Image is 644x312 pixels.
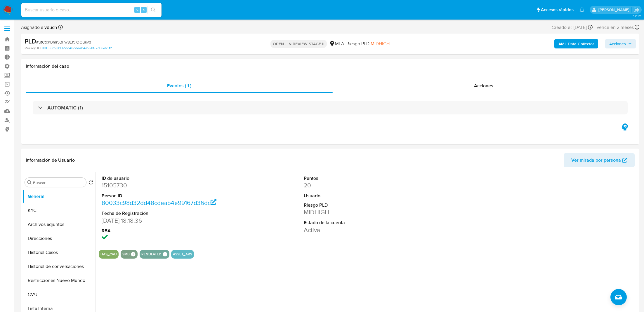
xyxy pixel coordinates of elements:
span: Vence en 2 meses [596,24,634,31]
button: Historial Casos [22,245,96,259]
div: Creado el: [DATE] [552,23,593,31]
dt: Puntos [304,175,433,182]
button: Acciones [605,39,636,48]
span: Acciones [474,82,493,89]
div: MLA [329,41,344,47]
dt: Riesgo PLD [304,202,433,208]
button: CVU [22,287,96,301]
b: PLD [25,36,36,46]
button: Buscar [27,180,32,185]
a: Salir [633,7,640,13]
dd: [DATE] 18:18:36 [102,217,231,225]
button: Ver mirada por persona [564,153,635,167]
span: ⌥ [135,7,139,13]
a: 80033c98d32dd48cdeab4e99167d36dc [102,198,217,207]
span: s [143,7,145,13]
button: Volver al orden por defecto [88,180,93,186]
dt: Usuario [304,193,433,199]
dt: Fecha de Registración [102,210,231,217]
button: Archivos adjuntos [22,217,96,231]
dd: 15105730 [102,181,231,189]
b: AML Data Collector [558,39,594,48]
span: - [594,23,595,31]
span: Acciones [609,39,626,48]
span: Asignado a [21,24,57,31]
h1: Información del caso [26,63,635,69]
span: # utCtcKBmr9BPw8L19iOOusVd [36,39,91,45]
span: Accesos rápidos [541,7,574,13]
input: Buscar [33,180,84,185]
dd: 20 [304,181,433,189]
button: KYC [22,203,96,217]
h1: Información de Usuario [26,157,75,163]
a: Notificaciones [579,7,584,12]
span: Riesgo PLD: [346,41,390,47]
dt: Estado de la cuenta [304,219,433,226]
b: vduch [43,24,57,31]
button: Direcciones [22,231,96,245]
input: Buscar usuario o caso... [21,6,162,14]
button: search-icon [147,6,159,14]
p: OPEN - IN REVIEW STAGE II [270,40,327,48]
a: 80033c98d32dd48cdeab4e99167d36dc [42,46,112,51]
span: MIDHIGH [371,40,390,47]
button: Restricciones Nuevo Mundo [22,273,96,287]
dd: Activa [304,226,433,234]
span: Ver mirada por persona [571,153,621,167]
dt: RBA [102,228,231,234]
b: Person ID [25,46,41,51]
dt: ID de usuario [102,175,231,182]
div: AUTOMATIC (1) [33,101,628,114]
button: Historial de conversaciones [22,259,96,273]
h3: AUTOMATIC (1) [47,104,83,111]
dt: Person ID [102,193,231,199]
button: AML Data Collector [554,39,598,48]
span: Eventos ( 1 ) [167,82,191,89]
p: fabricio.bottalo@mercadolibre.com [598,7,631,13]
button: General [22,189,96,203]
dd: MIDHIGH [304,208,433,216]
